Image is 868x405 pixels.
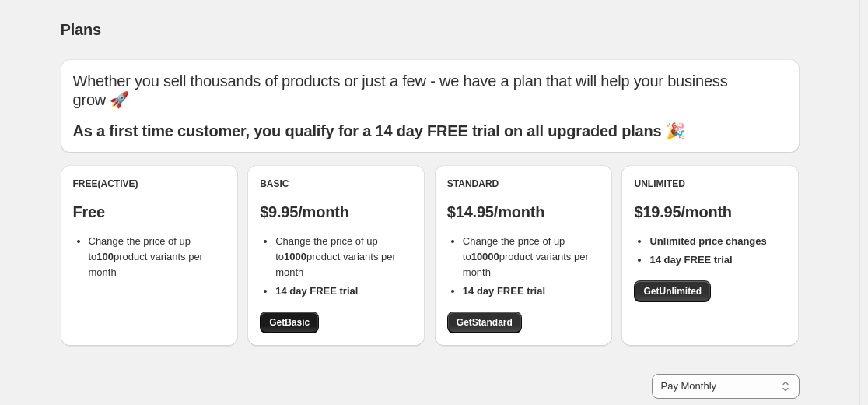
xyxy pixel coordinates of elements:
span: Change the price of up to product variants per month [89,235,203,278]
b: 14 day FREE trial [649,254,732,266]
b: As a first time customer, you qualify for a 14 day FREE trial on all upgraded plans 🎉 [73,122,685,139]
p: $9.95/month [260,202,412,221]
p: $19.95/month [634,202,786,221]
span: Get Basic [269,316,310,329]
a: GetUnlimited [634,280,711,302]
a: GetStandard [447,312,522,333]
a: GetBasic [260,312,319,333]
b: 14 day FREE trial [463,285,545,297]
span: Change the price of up to product variants per month [463,235,589,278]
span: Get Standard [457,316,513,329]
p: Whether you sell thousands of products or just a few - we have a plan that will help your busines... [73,72,787,109]
b: 14 day FREE trial [275,285,358,297]
b: 100 [96,251,114,262]
div: Unlimited [634,178,786,190]
b: 1000 [284,251,306,262]
p: $14.95/month [447,202,600,221]
span: Plans [61,21,101,38]
div: Free (Active) [73,178,226,190]
div: Standard [447,178,600,190]
span: Change the price of up to product variants per month [275,235,396,278]
div: Basic [260,178,412,190]
b: 10000 [471,251,499,262]
b: Unlimited price changes [649,235,766,247]
span: Get Unlimited [643,285,702,298]
p: Free [73,202,226,221]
